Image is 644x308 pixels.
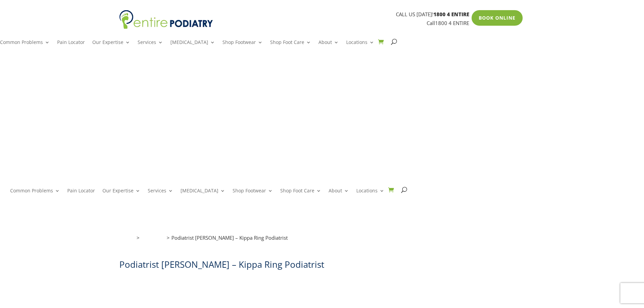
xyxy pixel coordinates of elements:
a: Pain Locator [57,40,85,54]
a: Locations [356,188,384,203]
a: Services [148,188,173,203]
a: Shop Foot Care [280,188,321,203]
a: Pain Locator [67,188,95,203]
a: Shop Foot Care [270,40,311,54]
span: Podiatrist [PERSON_NAME] – Kippa Ring Podiatrist [171,234,288,241]
a: Book Online [472,10,523,26]
a: 1800 4 ENTIRE [435,20,469,26]
a: Entire Podiatry [119,24,213,31]
a: About [329,188,349,203]
span: 1800 4 ENTIRE [433,11,469,18]
a: [MEDICAL_DATA] [181,188,225,203]
a: Common Problems [10,188,60,203]
h1: Podiatrist [PERSON_NAME] – Kippa Ring Podiatrist [119,258,525,274]
a: Home [119,234,134,241]
a: About [318,40,339,54]
a: Our Expertise [92,40,130,54]
p: CALL US [DATE]! [213,10,469,19]
img: logo (1) [119,10,213,30]
a: [MEDICAL_DATA] [170,40,215,54]
a: Locations [141,234,164,241]
a: Shop Footwear [233,188,273,203]
a: Shop Footwear [222,40,263,54]
a: Services [138,40,163,54]
p: Call [213,19,469,28]
nav: breadcrumb [119,233,525,247]
a: Our Expertise [102,188,140,203]
a: Locations [346,40,374,54]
